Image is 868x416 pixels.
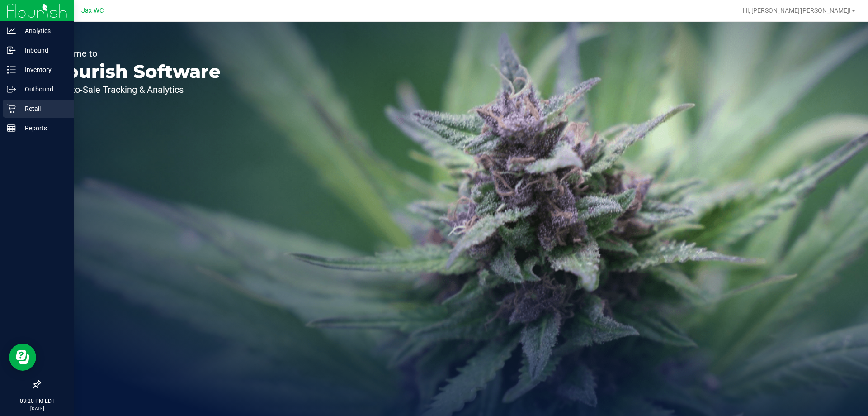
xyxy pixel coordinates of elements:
[16,45,70,56] p: Inbound
[7,124,16,133] inline-svg: Reports
[743,7,851,14] span: Hi, [PERSON_NAME]'[PERSON_NAME]!
[7,85,16,94] inline-svg: Outbound
[16,25,70,36] p: Analytics
[16,103,70,114] p: Retail
[16,123,70,134] p: Reports
[4,405,70,412] p: [DATE]
[4,397,70,405] p: 03:20 PM EDT
[49,49,221,58] p: Welcome to
[16,84,70,95] p: Outbound
[7,104,16,113] inline-svg: Retail
[7,26,16,35] inline-svg: Analytics
[9,344,36,371] iframe: Resource center
[49,62,221,81] p: Flourish Software
[7,46,16,55] inline-svg: Inbound
[49,85,221,94] p: Seed-to-Sale Tracking & Analytics
[7,65,16,74] inline-svg: Inventory
[81,7,104,14] span: Jax WC
[16,64,70,75] p: Inventory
